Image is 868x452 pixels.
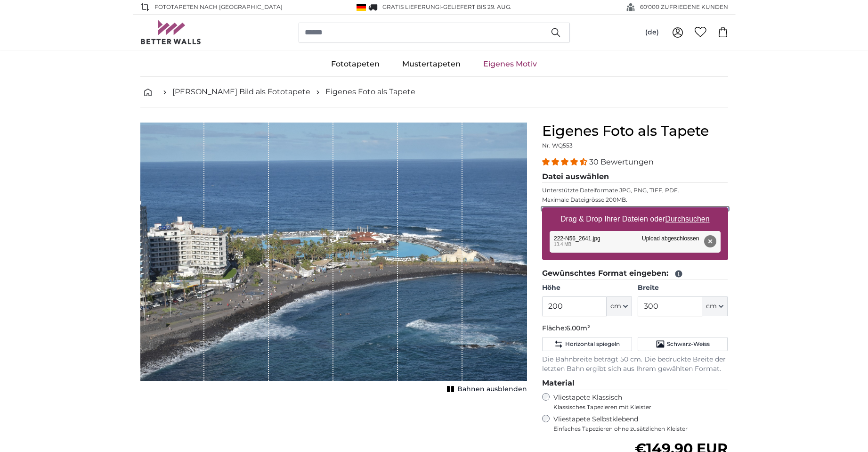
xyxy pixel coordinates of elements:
a: [PERSON_NAME] Bild als Fototapete [172,86,310,98]
img: Betterwalls [140,20,202,44]
img: Deutschland [357,4,366,11]
span: Bahnen ausblenden [457,385,527,394]
label: Höhe [542,283,632,293]
nav: breadcrumbs [140,77,728,107]
p: Die Bahnbreite beträgt 50 cm. Die bedruckte Breite der letzten Bahn ergibt sich aus Ihrem gewählt... [542,355,728,374]
button: Schwarz-Weiss [638,337,728,351]
span: Schwarz-Weiss [667,340,710,348]
h1: Eigenes Foto als Tapete [542,123,728,140]
span: 30 Bewertungen [589,157,654,166]
span: Einfaches Tapezieren ohne zusätzlichen Kleister [553,425,728,433]
span: 4.33 stars [542,157,589,166]
span: Horizontal spiegeln [565,340,620,348]
a: Eigenes Foto als Tapete [325,86,415,98]
span: cm [610,302,621,311]
button: Bahnen ausblenden [444,383,527,396]
span: 6.00m² [566,324,590,332]
p: Fläche: [542,324,728,333]
span: Fototapeten nach [GEOGRAPHIC_DATA] [154,3,283,11]
button: Horizontal spiegeln [542,337,632,351]
span: cm [706,302,717,311]
legend: Material [542,378,728,389]
button: cm [607,296,632,316]
label: Breite [638,283,728,293]
span: - [441,3,511,10]
a: Fototapeten [320,52,391,76]
button: (de) [638,24,666,41]
span: GRATIS Lieferung! [382,3,441,10]
label: Vliestapete Selbstklebend [553,415,728,433]
span: Nr. WQ553 [542,142,573,149]
u: Durchsuchen [665,215,709,223]
a: Eigenes Motiv [472,52,548,76]
div: 1 of 1 [140,123,527,396]
label: Drag & Drop Ihrer Dateien oder [557,210,714,229]
span: Klassisches Tapezieren mit Kleister [553,403,720,411]
legend: Gewünschtes Format eingeben: [542,268,728,279]
legend: Datei auswählen [542,171,728,183]
a: Mustertapeten [391,52,472,76]
p: Unterstützte Dateiformate JPG, PNG, TIFF, PDF. [542,187,728,194]
span: Geliefert bis 29. Aug. [443,3,511,10]
span: 60'000 ZUFRIEDENE KUNDEN [640,3,728,11]
p: Maximale Dateigrösse 200MB. [542,196,728,204]
button: cm [702,296,728,316]
label: Vliestapete Klassisch [553,393,720,411]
